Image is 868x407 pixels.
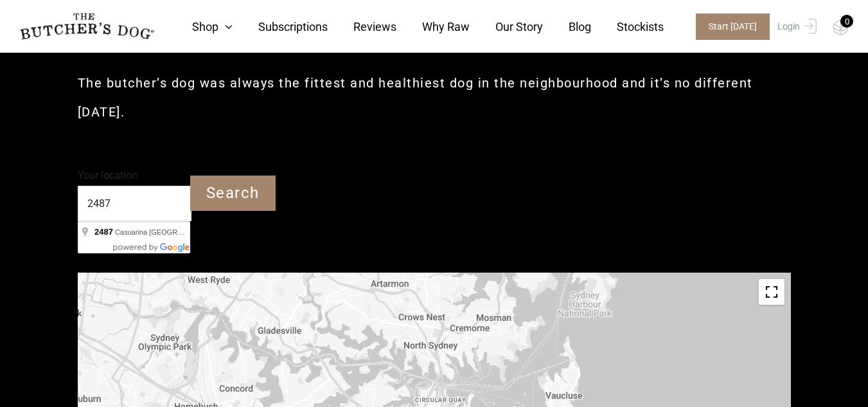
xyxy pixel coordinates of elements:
[166,18,233,35] a: Shop
[115,228,223,236] span: Casuarina [GEOGRAPHIC_DATA]
[233,18,328,35] a: Subscriptions
[840,15,853,28] div: 0
[833,19,849,36] img: TBD_Cart-Empty.png
[78,69,791,127] h2: The butcher’s dog was always the fittest and healthiest dog in the neighbourhood and it’s no diff...
[591,18,664,35] a: Stockists
[94,227,113,237] span: 2487
[396,18,470,35] a: Why Raw
[759,279,784,305] button: Toggle fullscreen view
[543,18,591,35] a: Blog
[328,18,396,35] a: Reviews
[774,14,817,40] a: Login
[190,176,276,211] input: Search
[470,18,543,35] a: Our Story
[683,14,774,40] a: Start [DATE]
[696,14,770,40] span: Start [DATE]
